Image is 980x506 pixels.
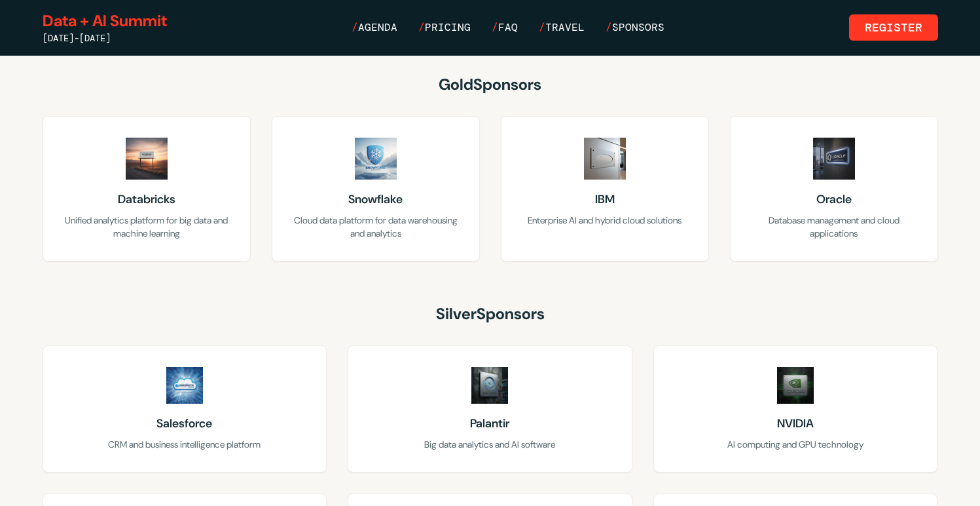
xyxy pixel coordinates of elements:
a: /FAQ [492,20,518,35]
img: IBM logo [539,138,670,180]
h4: NVIDIA [675,414,916,433]
img: Salesforce logo [119,367,250,404]
p: Database management and cloud applications [752,214,916,240]
a: /Agenda [352,20,397,35]
span: / [606,20,612,34]
a: /Sponsors [606,20,664,35]
h3: Gold Sponsors [43,74,938,95]
p: Enterprise AI and hybrid cloud solutions [522,214,687,227]
div: [DATE]-[DATE] [43,31,167,45]
h4: IBM [522,190,687,208]
h4: Oracle [752,190,916,208]
p: AI computing and GPU technology [675,438,916,451]
a: Register [849,14,938,41]
h4: Palantir [369,414,611,433]
span: / [352,20,358,34]
h3: Silver Sponsors [43,303,938,324]
img: NVIDIA logo [730,367,861,404]
h4: Snowflake [293,190,458,208]
span: / [492,20,498,34]
img: Databricks logo [81,138,212,180]
a: /Travel [539,20,585,35]
img: Snowflake logo [310,138,441,180]
p: Big data analytics and AI software [369,438,611,451]
span: / [418,20,425,34]
p: Unified analytics platform for big data and machine learning [64,214,229,240]
img: Oracle logo [769,138,899,180]
p: Cloud data platform for data warehousing and analytics [293,214,458,240]
a: /Pricing [418,20,471,35]
img: Palantir logo [424,367,555,404]
p: CRM and business intelligence platform [64,438,306,451]
h4: Salesforce [64,414,306,433]
a: Data + AI Summit [43,10,167,31]
h4: Databricks [64,190,229,208]
span: / [539,20,545,34]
